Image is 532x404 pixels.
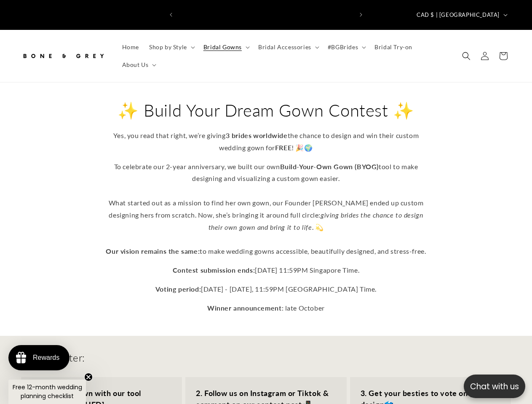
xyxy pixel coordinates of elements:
strong: 3 brides [226,131,252,139]
strong: worldwide [253,131,287,139]
strong: Voting period: [155,285,201,293]
p: Chat with us [464,380,525,393]
span: Bridal Try-on [374,43,412,51]
p: Yes, you read that right, we’re giving the chance to design and win their custom wedding gown for... [102,130,430,154]
summary: Bridal Gowns [198,38,253,56]
button: Next announcement [352,7,370,23]
button: Open chatbox [464,375,525,398]
summary: #BGBrides [323,38,369,56]
button: Previous announcement [162,7,180,23]
a: Bridal Try-on [369,38,417,56]
a: Bone and Grey Bridal [18,43,109,68]
img: Bone and Grey Bridal [21,47,105,65]
p: To celebrate our 2-year anniversary, we built our own tool to make designing and visualizing a cu... [102,161,430,258]
h2: ✨ Build Your Dream Gown Contest ✨ [102,99,430,121]
span: Free 12-month wedding planning checklist [13,383,82,400]
em: giving brides the chance to design their own gown and bring it to life [209,211,423,231]
summary: Shop by Style [144,38,198,56]
div: Free 12-month wedding planning checklistClose teaser [8,380,86,404]
span: Bridal Accessories [258,43,311,51]
summary: Search [457,47,476,65]
p: [DATE] - [DATE], 11:59PM [GEOGRAPHIC_DATA] Time. [102,283,430,295]
span: CAD $ | [GEOGRAPHIC_DATA] [417,11,500,19]
p: : late October [102,302,430,314]
button: CAD $ | [GEOGRAPHIC_DATA] [412,7,511,23]
button: Close teaser [84,373,93,381]
span: About Us [122,61,149,69]
strong: Winner announcement [207,304,281,312]
span: Shop by Style [149,43,187,51]
strong: FREE [275,144,291,151]
span: Home [122,43,139,51]
strong: Our vision remains the same: [106,247,200,255]
a: Home [117,38,144,56]
strong: Build-Your-Own Gown (BYOG) [280,162,379,170]
span: #BGBrides [328,43,358,51]
p: [DATE] 11:59PM Singapore Time. [102,264,430,276]
summary: About Us [117,56,160,74]
span: Bridal Gowns [203,43,242,51]
div: Rewards [33,354,59,361]
strong: Contest submission ends: [173,266,255,274]
summary: Bridal Accessories [253,38,323,56]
